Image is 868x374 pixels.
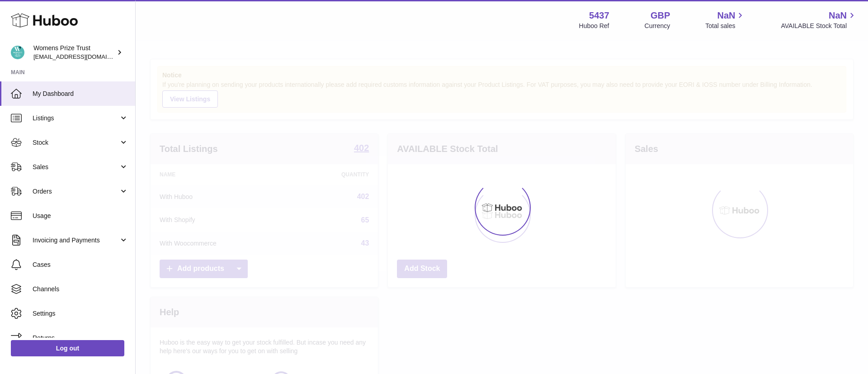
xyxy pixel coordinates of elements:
[33,260,128,269] span: Cases
[645,22,670,30] div: Currency
[705,9,745,30] a: NaN Total sales
[33,114,119,123] span: Listings
[579,22,609,30] div: Huboo Ref
[33,212,128,220] span: Usage
[33,285,128,294] span: Channels
[33,44,115,61] div: Womens Prize Trust
[781,22,857,30] span: AVAILABLE Stock Total
[651,9,670,22] strong: GBP
[33,163,119,171] span: Sales
[717,9,735,22] span: NaN
[11,46,24,59] img: internalAdmin-5437@internal.huboo.com
[33,236,119,245] span: Invoicing and Payments
[829,9,847,22] span: NaN
[33,90,128,98] span: My Dashboard
[33,334,128,342] span: Returns
[589,9,609,22] strong: 5437
[33,53,133,60] span: [EMAIL_ADDRESS][DOMAIN_NAME]
[33,309,128,318] span: Settings
[33,138,119,147] span: Stock
[705,22,745,30] span: Total sales
[11,340,124,356] a: Log out
[781,9,857,30] a: NaN AVAILABLE Stock Total
[33,187,119,196] span: Orders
